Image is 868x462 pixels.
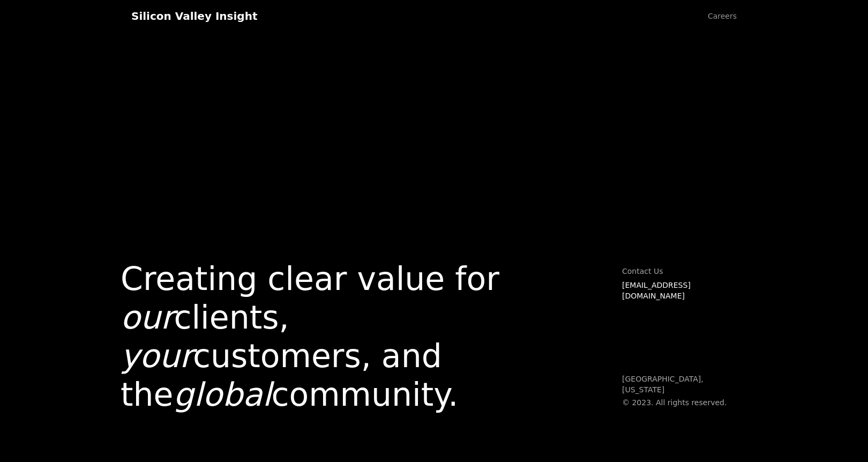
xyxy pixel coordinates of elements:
[121,259,499,414] h1: Creating clear value for clients, customers, and the community.
[622,374,747,395] p: [GEOGRAPHIC_DATA], [US_STATE]
[121,337,193,375] em: your
[121,299,174,336] em: our
[622,398,747,408] p: © 2023. All rights reserved.
[622,266,747,277] p: Contact Us
[622,281,691,300] a: [EMAIL_ADDRESS][DOMAIN_NAME]
[131,10,257,23] div: Silicon Valley Insight
[173,376,271,413] em: global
